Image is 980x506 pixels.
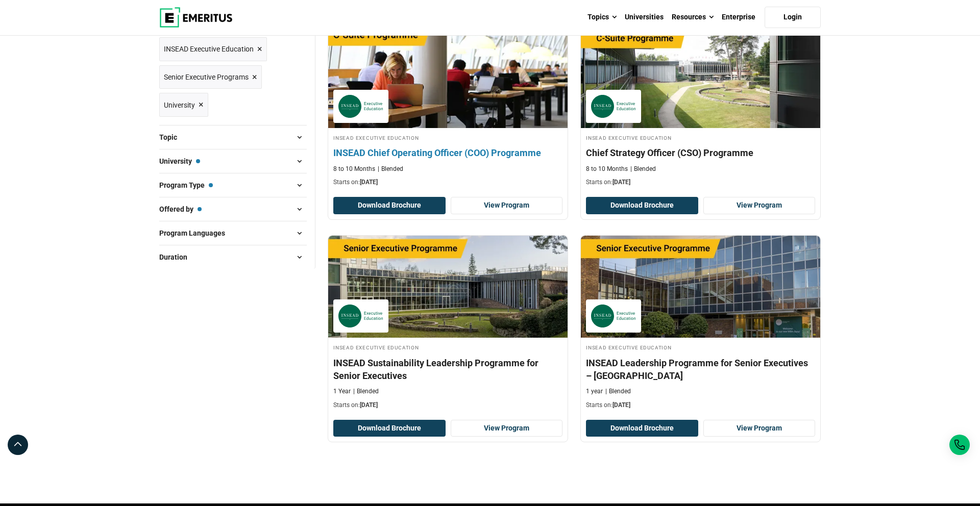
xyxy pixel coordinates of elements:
[591,305,636,327] img: INSEAD Executive Education
[703,420,816,437] a: View Program
[353,387,379,396] p: Blended
[333,387,351,396] p: 1 Year
[378,165,403,173] p: Blended
[159,156,200,167] span: University
[333,343,562,351] h4: INSEAD Executive Education
[586,178,815,187] p: Starts on:
[316,21,580,133] img: INSEAD Chief Operating Officer (COO) Programme | Online Leadership Course
[586,357,815,382] h4: INSEAD Leadership Programme for Senior Executives – [GEOGRAPHIC_DATA]
[360,401,378,409] span: [DATE]
[591,95,636,118] img: INSEAD Executive Education
[159,37,267,61] a: INSEAD Executive Education ×
[586,387,603,396] p: 1 year
[630,165,656,173] p: Blended
[612,401,630,409] span: [DATE]
[159,178,307,193] button: Program Type
[338,95,383,118] img: INSEAD Executive Education
[164,71,249,83] span: Senior Executive Programs
[159,154,307,169] button: University
[586,133,815,142] h4: INSEAD Executive Education
[333,146,562,159] h4: INSEAD Chief Operating Officer (COO) Programme
[333,165,375,173] p: 8 to 10 Months
[333,420,446,437] button: Download Brochure
[159,93,208,117] a: University ×
[257,42,262,57] span: ×
[586,401,815,410] p: Starts on:
[581,236,820,338] img: INSEAD Leadership Programme for Senior Executives – India | Online Leadership Course
[605,387,631,396] p: Blended
[199,97,204,112] span: ×
[586,197,698,214] button: Download Brochure
[703,197,816,214] a: View Program
[328,236,568,338] img: INSEAD Sustainability Leadership Programme for Senior Executives | Online Leadership Course
[333,178,562,187] p: Starts on:
[765,7,821,28] a: Login
[586,165,628,173] p: 8 to 10 Months
[159,251,195,263] span: Duration
[451,197,563,214] a: View Program
[159,225,307,241] button: Program Languages
[586,420,698,437] button: Download Brochure
[159,130,307,145] button: Topic
[164,43,254,55] span: INSEAD Executive Education
[328,236,568,415] a: Leadership Course by INSEAD Executive Education - December 11, 2025 INSEAD Executive Education IN...
[333,197,446,214] button: Download Brochure
[612,179,630,186] span: [DATE]
[586,146,815,159] h4: Chief Strategy Officer (CSO) Programme
[333,357,562,382] h4: INSEAD Sustainability Leadership Programme for Senior Executives
[252,70,257,85] span: ×
[159,204,202,215] span: Offered by
[333,133,562,142] h4: INSEAD Executive Education
[338,305,383,327] img: INSEAD Executive Education
[159,227,233,239] span: Program Languages
[581,236,820,415] a: Leadership Course by INSEAD Executive Education - August 1, 2026 INSEAD Executive Education INSEA...
[159,180,213,191] span: Program Type
[159,201,307,217] button: Offered by
[159,65,262,89] a: Senior Executive Programs ×
[333,401,562,410] p: Starts on:
[159,249,307,265] button: Duration
[586,343,815,351] h4: INSEAD Executive Education
[581,26,820,192] a: Strategy and Innovation Course by INSEAD Executive Education - October 14, 2025 INSEAD Executive ...
[581,26,820,128] img: Chief Strategy Officer (CSO) Programme | Online Strategy and Innovation Course
[360,179,378,186] span: [DATE]
[164,99,195,111] span: University
[451,420,563,437] a: View Program
[159,132,185,143] span: Topic
[328,26,568,192] a: Leadership Course by INSEAD Executive Education - October 14, 2025 INSEAD Executive Education INS...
